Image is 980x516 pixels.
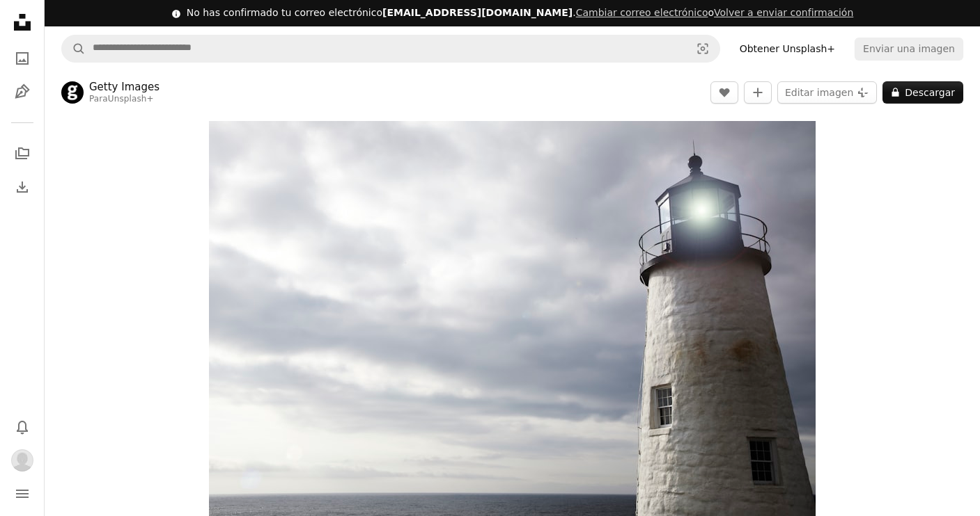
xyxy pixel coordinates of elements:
a: Getty Images [89,80,160,94]
form: Encuentra imágenes en todo el sitio [61,35,720,63]
div: No has confirmado tu correo electrónico . [187,6,854,20]
button: Menú [8,480,36,508]
a: Fotos [8,45,36,72]
button: Perfil [8,446,36,474]
button: Volver a enviar confirmación [714,6,853,20]
div: Para [89,94,160,105]
a: Unsplash+ [108,94,154,104]
img: Ve al perfil de Getty Images [61,81,84,104]
a: Obtener Unsplash+ [731,38,843,60]
a: Historial de descargas [8,173,36,201]
a: Cambiar correo electrónico [576,7,708,18]
span: [EMAIL_ADDRESS][DOMAIN_NAME] [382,7,573,18]
a: Colecciones [8,140,36,168]
button: Descargar [882,81,963,104]
span: o [576,7,854,18]
img: Avatar del usuario Victoria Carena [11,449,33,471]
button: Búsqueda visual [686,35,720,62]
button: Editar imagen [777,81,877,104]
button: Notificaciones [8,413,36,441]
button: Añade a la colección [744,81,772,104]
a: Ilustraciones [8,78,36,106]
button: Buscar en Unsplash [62,35,86,62]
button: Enviar una imagen [855,38,963,60]
button: Me gusta [710,81,738,104]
